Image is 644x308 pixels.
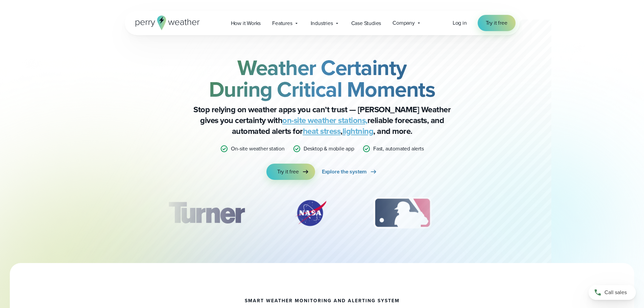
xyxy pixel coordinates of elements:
p: Fast, automated alerts [373,145,424,153]
a: Log in [453,19,467,27]
a: Call sales [589,285,636,300]
a: How it Works [225,16,267,30]
img: Turner-Construction_1.svg [158,196,254,230]
span: Explore the system [322,168,367,176]
span: Call sales [604,288,627,297]
div: slideshow [159,196,486,233]
h1: smart weather monitoring and alerting system [245,298,400,304]
div: 3 of 12 [367,196,438,230]
div: 4 of 12 [471,196,525,230]
div: 1 of 12 [158,196,254,230]
div: 2 of 12 [287,196,334,230]
a: Try it free [266,164,315,180]
span: Case Studies [351,19,381,27]
a: heat stress [303,125,341,137]
span: Try it free [486,19,507,27]
p: Stop relying on weather apps you can’t trust — [PERSON_NAME] Weather gives you certainty with rel... [187,104,457,137]
a: on-site weather stations, [282,114,367,126]
a: lightning [342,125,374,137]
a: Case Studies [345,16,387,30]
img: MLB.svg [367,196,438,230]
a: Explore the system [322,164,378,180]
span: How it Works [231,19,261,27]
a: Try it free [478,15,516,31]
span: Features [272,19,292,27]
img: NASA.svg [287,196,334,230]
span: Company [392,19,415,27]
p: On-site weather station [231,145,284,153]
img: PGA.svg [471,196,525,230]
strong: Weather Certainty During Critical Moments [209,52,435,105]
span: Try it free [277,168,299,176]
p: Desktop & mobile app [304,145,354,153]
span: Industries [311,19,333,27]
